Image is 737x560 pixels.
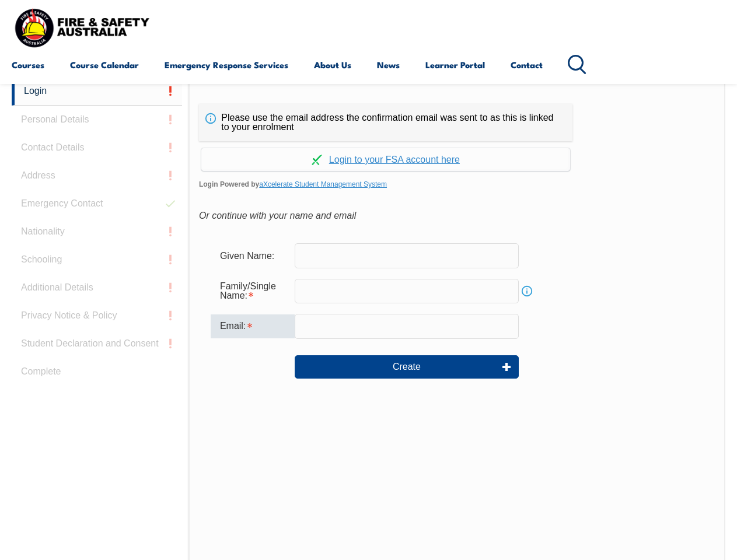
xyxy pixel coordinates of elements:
a: News [377,51,400,79]
div: Please use the email address the confirmation email was sent to as this is linked to your enrolment [199,104,572,141]
a: About Us [314,51,351,79]
a: Info [519,283,535,299]
a: Contact [511,51,543,79]
img: Log in withaxcelerate [312,155,322,165]
a: aXcelerate Student Management System [259,180,387,188]
div: Given Name: [211,244,295,267]
button: Create [295,355,519,379]
a: Login [12,77,182,106]
div: Email is required. [211,314,295,338]
span: Login Powered by [199,176,715,193]
a: Courses [12,51,44,79]
a: Course Calendar [70,51,139,79]
a: Learner Portal [425,51,485,79]
div: Or continue with your name and email [199,207,715,225]
a: Emergency Response Services [165,51,288,79]
div: Family/Single Name is required. [211,275,295,307]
